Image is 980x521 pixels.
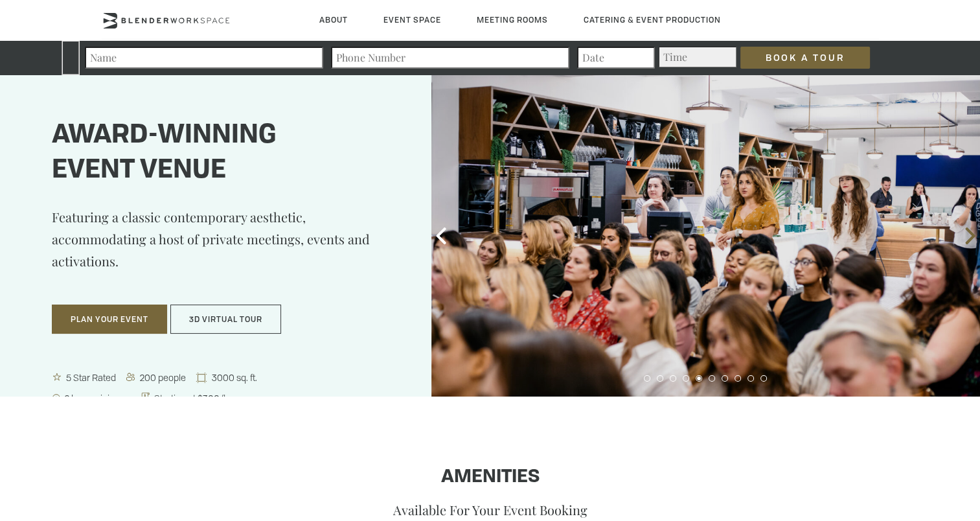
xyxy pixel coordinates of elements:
[85,47,323,69] input: Name
[52,119,399,189] h1: Award-winning event venue
[102,467,879,488] h1: Amenities
[102,501,879,518] p: Available For Your Event Booking
[209,371,261,384] span: 3000 sq. ft.
[52,305,167,334] button: Plan Your Event
[152,392,236,404] span: Starting at $300/hr
[63,371,120,384] span: 5 Star Rated
[577,47,655,69] input: Date
[331,47,569,69] input: Phone Number
[137,371,190,384] span: 200 people
[52,206,399,292] p: Featuring a classic contemporary aesthetic, accommodating a host of private meetings, events and ...
[170,305,281,334] button: 3D Virtual Tour
[740,47,870,69] input: Book a Tour
[62,392,135,404] span: 2 hour minimum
